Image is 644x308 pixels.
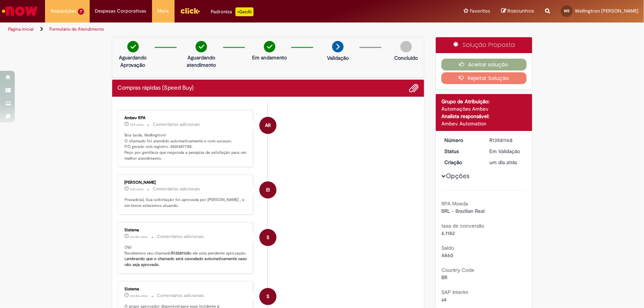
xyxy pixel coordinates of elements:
[441,289,468,295] b: SAP Interim
[118,85,194,91] h2: Compras rápidas (Speed Buy) Histórico de tíquete
[130,187,144,191] span: 23h atrás
[196,41,207,52] img: check-circle-green.png
[125,132,248,162] p: Boa tarde, Wellingtron! O chamado foi atendido automaticamente e com sucesso. P.O gerado sob regi...
[441,72,527,84] button: Rejeitar Solução
[95,7,147,15] span: Despesas Corporativas
[441,222,484,229] b: taxa de conversão
[441,113,527,120] div: Analista responsável:
[400,41,412,52] img: img-circle-grey.png
[490,159,524,166] div: 30/09/2025 12:05:45
[441,200,468,207] b: RPA Moeda
[130,294,148,298] span: um dia atrás
[125,116,248,120] div: Ambev RPA
[78,8,84,15] span: 7
[125,228,248,232] div: Sistema
[264,41,275,52] img: check-circle-green.png
[441,230,455,236] span: 6.1182
[266,229,269,246] span: S
[564,8,570,13] span: WS
[6,23,424,36] ul: Trilhas de página
[125,256,248,267] b: Lembrando que o chamado será cancelado automaticamente caso não seja aprovado.
[130,122,144,127] span: 22h atrás
[130,294,148,298] time: 30/09/2025 12:05:54
[441,296,447,303] span: s4
[575,8,638,14] span: Wellingtron [PERSON_NAME]
[8,26,34,32] a: Página inicial
[211,7,254,16] div: Padroniza
[266,181,270,199] span: EI
[490,148,524,155] div: Em Validação
[441,105,527,113] div: Automações Ambev
[441,98,527,105] div: Grupo de Atribuição:
[158,7,169,15] span: More
[470,7,490,15] span: Favoritos
[436,37,532,53] div: Solução Proposta
[409,83,419,93] button: Adicionar anexos
[125,197,248,208] p: Prezado(a), Sua solicitação foi aprovada por [PERSON_NAME] , e em breve estaremos atuando.
[259,181,276,198] div: Edileno Inatomi
[130,187,144,191] time: 30/09/2025 13:24:57
[235,7,254,16] p: +GenAi
[441,267,474,273] b: Country Code
[441,59,527,70] button: Aceitar solução
[183,54,219,69] p: Aguardando atendimento
[130,235,148,239] span: um dia atrás
[49,26,104,32] a: Formulário de Atendimento
[130,122,144,127] time: 30/09/2025 14:37:08
[259,229,276,246] div: System
[327,54,349,62] p: Validação
[265,117,271,134] span: AR
[259,288,276,305] div: System
[501,8,534,15] a: Rascunhos
[266,288,269,305] span: S
[490,159,517,166] time: 30/09/2025 12:05:45
[490,159,517,166] span: um dia atrás
[507,7,534,14] span: Rascunhos
[439,159,484,166] dt: Criação
[252,54,287,61] p: Em andamento
[125,245,248,268] p: Olá! Recebemos seu chamado e ele esta pendente aprovação.
[441,120,527,127] div: Ambev Automation
[172,250,190,256] b: R13581168
[441,245,454,251] b: Saldo
[439,148,484,155] dt: Status
[153,121,200,128] small: Comentários adicionais
[157,233,204,240] small: Comentários adicionais
[441,252,453,259] span: 4860
[51,7,76,15] span: Requisições
[490,136,524,144] div: R13581168
[157,293,204,299] small: Comentários adicionais
[441,274,447,281] span: BR
[1,4,39,18] img: ServiceNow
[180,5,200,16] img: click_logo_yellow_360x200.png
[153,186,200,192] small: Comentários adicionais
[441,208,485,214] span: BRL - Brazilian Real
[125,180,248,185] div: [PERSON_NAME]
[394,54,418,62] p: Concluído
[115,54,151,69] p: Aguardando Aprovação
[439,136,484,144] dt: Número
[125,287,248,291] div: Sistema
[259,117,276,134] div: Ambev RPA
[127,41,139,52] img: check-circle-green.png
[332,41,344,52] img: arrow-next.png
